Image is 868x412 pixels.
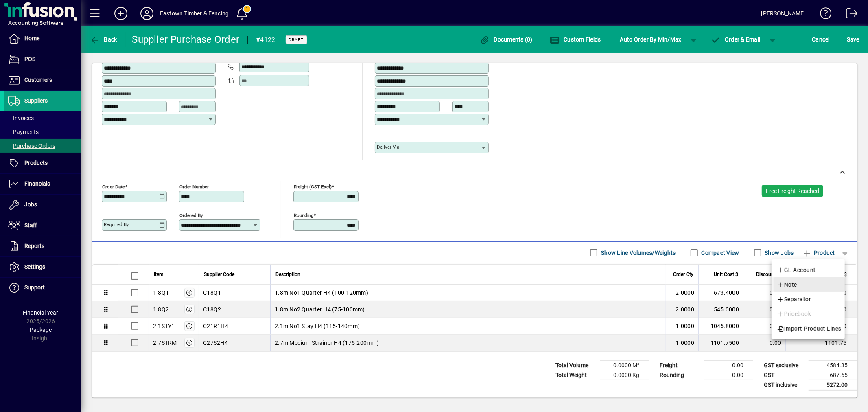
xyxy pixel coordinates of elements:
button: Note [772,277,845,292]
span: GL Account [777,265,816,275]
span: Pricebook [777,309,811,319]
button: Separator [772,292,845,307]
button: GL Account [772,263,845,277]
span: Note [777,280,797,289]
button: Pricebook [772,307,845,321]
span: Import Product Lines [777,324,842,333]
button: Import Product Lines [772,321,845,336]
span: Separator [777,294,811,304]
